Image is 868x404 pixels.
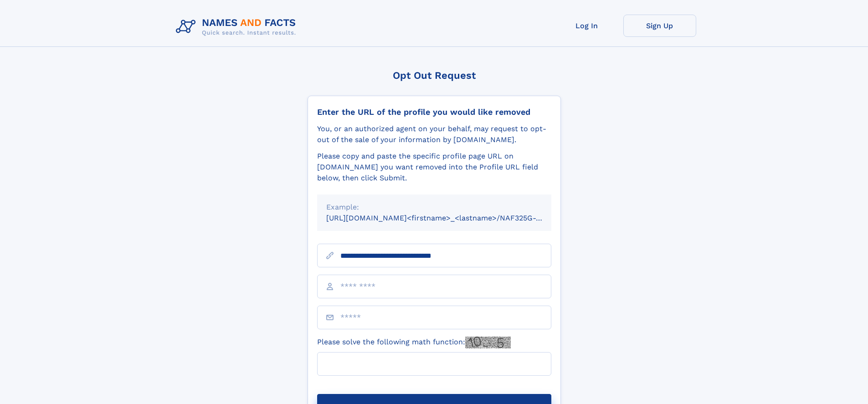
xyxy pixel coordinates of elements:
div: Opt Out Request [308,70,561,81]
small: [URL][DOMAIN_NAME]<firstname>_<lastname>/NAF325G-xxxxxxxx [326,214,569,222]
div: You, or an authorized agent on your behalf, may request to opt-out of the sale of your informatio... [317,123,551,145]
a: Sign Up [623,15,696,37]
div: Example: [326,202,542,213]
div: Enter the URL of the profile you would like removed [317,107,551,117]
label: Please solve the following math function: [317,337,511,348]
img: Logo Names and Facts [172,15,303,39]
div: Please copy and paste the specific profile page URL on [DOMAIN_NAME] you want removed into the Pr... [317,151,551,184]
a: Log In [550,15,623,37]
